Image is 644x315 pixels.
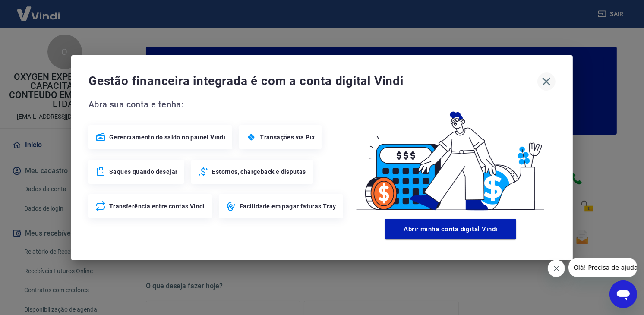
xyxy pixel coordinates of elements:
[385,219,516,239] button: Abrir minha conta digital Vindi
[609,280,637,308] iframe: Botão para abrir a janela de mensagens
[88,98,346,111] span: Abra sua conta e tenha:
[548,260,565,277] iframe: Fechar mensagem
[240,202,336,211] span: Facilidade em pagar faturas Tray
[260,133,315,142] span: Transações via Pix
[109,202,205,211] span: Transferência entre contas Vindi
[5,6,73,13] span: Olá! Precisa de ajuda?
[88,72,537,90] span: Gestão financeira integrada é com a conta digital Vindi
[346,98,556,215] img: Good Billing
[109,167,177,176] span: Saques quando desejar
[212,167,306,176] span: Estornos, chargeback e disputas
[109,133,225,142] span: Gerenciamento do saldo no painel Vindi
[568,258,637,277] iframe: Mensagem da empresa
